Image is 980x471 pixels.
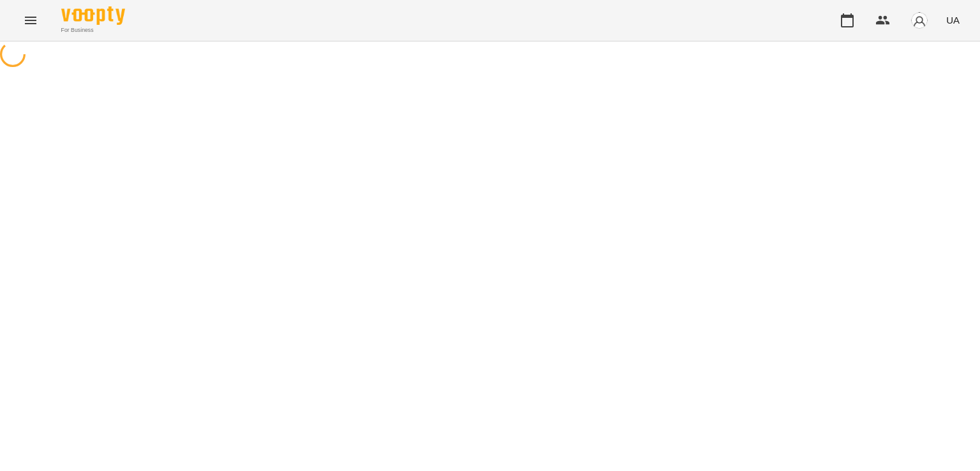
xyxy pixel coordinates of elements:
[941,8,965,32] button: UA
[61,6,125,25] img: Voopty Logo
[946,13,960,27] span: UA
[15,5,46,36] button: Menu
[61,26,125,34] span: For Business
[910,11,928,29] img: avatar_s.png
